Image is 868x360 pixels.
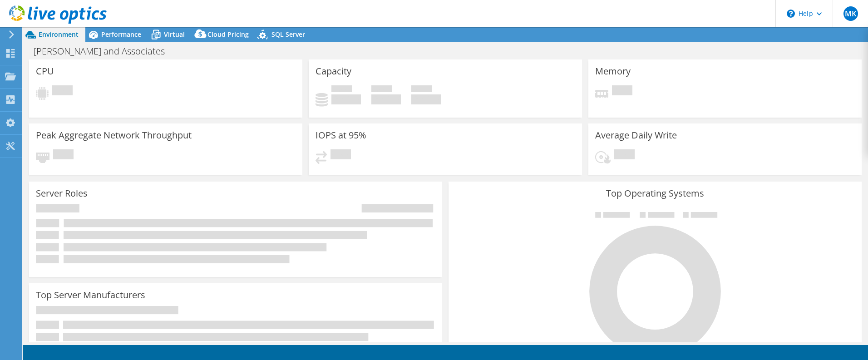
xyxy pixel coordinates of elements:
[595,66,631,76] h3: Memory
[271,30,305,39] span: SQL Server
[455,188,855,198] h3: Top Operating Systems
[53,149,74,162] span: Pending
[411,85,432,94] span: Total
[207,30,249,39] span: Cloud Pricing
[30,46,179,56] h1: [PERSON_NAME] and Associates
[330,149,351,162] span: Pending
[371,85,392,94] span: Free
[316,130,366,140] h3: IOPS at 95%
[101,30,141,39] span: Performance
[595,130,677,140] h3: Average Daily Write
[164,30,185,39] span: Virtual
[36,290,145,300] h3: Top Server Manufacturers
[36,188,88,198] h3: Server Roles
[331,85,352,94] span: Used
[843,6,858,21] span: MK
[52,85,73,98] span: Pending
[316,66,351,76] h3: Capacity
[371,94,401,104] h4: 0 GiB
[612,85,632,98] span: Pending
[331,94,361,104] h4: 0 GiB
[39,30,79,39] span: Environment
[411,94,441,104] h4: 0 GiB
[787,10,795,18] svg: \n
[614,149,635,162] span: Pending
[36,130,192,140] h3: Peak Aggregate Network Throughput
[36,66,54,76] h3: CPU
